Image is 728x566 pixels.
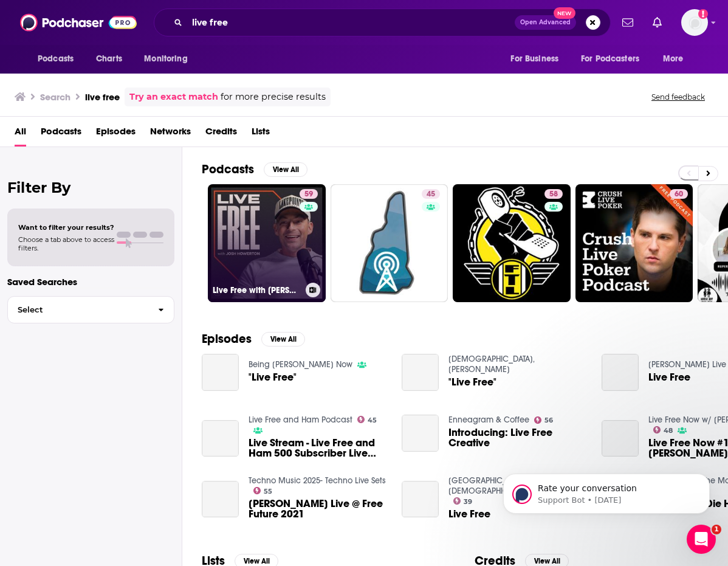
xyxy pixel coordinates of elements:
img: Podchaser - Follow, Share and Rate Podcasts [20,11,137,34]
button: View All [261,332,305,347]
a: Tyler Anderson Live @ Free Future 2021 [249,499,387,519]
span: Want to filter your results? [18,223,114,232]
input: Search podcasts, credits, & more... [187,13,515,32]
a: 60 [575,184,693,302]
a: Try an exact match [129,90,218,104]
a: Tyler Anderson Live @ Free Future 2021 [202,481,239,518]
a: Podcasts [41,122,81,147]
span: 58 [549,188,558,201]
a: 59Live Free with [PERSON_NAME] [208,184,326,302]
span: 60 [675,188,683,201]
span: New [554,7,575,19]
a: Show notifications dropdown [617,12,638,33]
button: open menu [573,47,657,71]
a: 56 [534,416,554,424]
span: Monitoring [144,50,187,67]
h2: Filter By [7,179,174,196]
a: 58 [544,189,563,199]
a: Live Free [402,481,439,518]
a: Networks [150,122,191,147]
a: PodcastsView All [202,162,307,177]
span: for more precise results [221,90,326,104]
h3: Search [40,91,70,103]
a: All [15,122,26,147]
a: Introducing: Live Free Creative [448,427,587,448]
a: "Live Free" [402,354,439,391]
a: First Baptist Church, Ponder [448,354,535,374]
span: Logged in as shcarlos [681,9,708,36]
a: Show notifications dropdown [648,12,667,33]
svg: Add a profile image [698,9,708,19]
a: "Live Free" [448,377,496,387]
a: 55 [253,487,273,494]
span: For Podcasters [581,50,639,67]
button: View All [264,162,307,177]
span: 45 [427,188,435,201]
a: 48 [653,426,673,433]
a: Live Free and Ham Podcast [249,415,352,425]
a: Chris Fabry Live [648,359,726,370]
span: 48 [664,428,673,433]
p: Saved Searches [7,276,174,288]
div: Search podcasts, credits, & more... [154,9,611,36]
a: Live Free Now #1 Who is John Bush and What is Live Free Now!?! [602,420,639,457]
a: Episodes [96,122,136,147]
img: User Profile [681,9,708,36]
span: 1 [712,525,721,534]
span: 45 [368,418,377,423]
span: 55 [264,489,272,494]
h2: Episodes [202,331,252,347]
a: 45 [331,184,448,302]
button: Open AdvancedNew [515,15,576,30]
a: "Live Free" [249,372,297,382]
span: For Business [510,50,558,67]
a: 39 [453,497,473,505]
a: Live Stream - Live Free and Ham 500 Subscriber Live Stream! [202,420,239,457]
a: Live Free [448,509,490,519]
a: St Columba's Free Church - Sermons [448,475,572,496]
a: Lists [252,122,270,147]
a: Being Frank Now [249,359,352,370]
a: 60 [670,189,688,199]
a: "Live Free" [202,354,239,391]
a: 45 [357,416,377,423]
span: More [663,50,684,67]
span: 59 [304,188,313,201]
span: Select [8,306,148,314]
a: Live Free [648,372,690,382]
span: Podcasts [38,50,74,67]
button: Show profile menu [681,9,708,36]
button: open menu [502,47,574,71]
span: 56 [544,418,553,423]
h2: Podcasts [202,162,254,177]
a: Live Free [602,354,639,391]
a: EpisodesView All [202,331,305,347]
a: 59 [300,189,318,199]
button: open menu [136,47,203,71]
span: [PERSON_NAME] Live @ Free Future 2021 [249,499,387,519]
span: Live Stream - Live Free and Ham 500 Subscriber Live Stream! [249,438,387,458]
a: Enneagram & Coffee [448,415,529,425]
a: 58 [453,184,571,302]
span: 39 [464,499,472,505]
h3: live free [85,91,120,103]
button: Send feedback [648,92,709,102]
button: Select [7,296,174,323]
span: Credits [205,122,237,147]
iframe: Intercom live chat [687,525,716,554]
span: Choose a tab above to access filters. [18,235,114,252]
span: Charts [96,50,122,67]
